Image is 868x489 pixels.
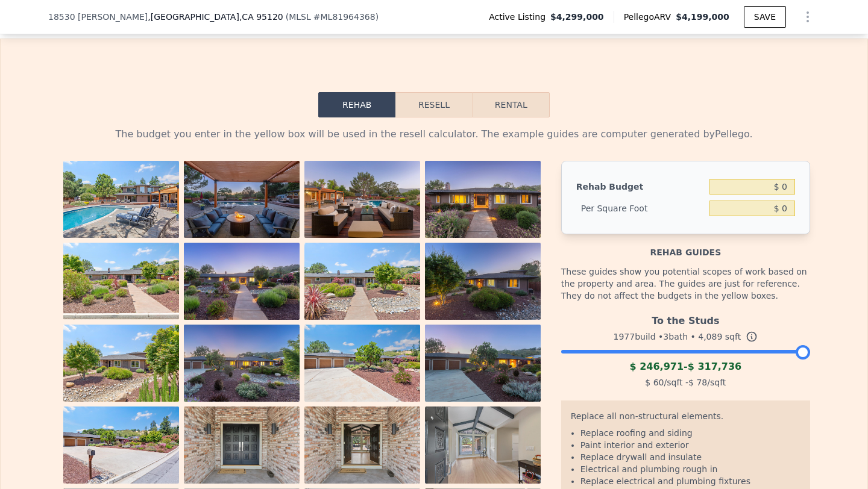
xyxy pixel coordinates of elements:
[561,234,810,258] div: Rehab guides
[63,243,179,320] img: Property Photo 5
[286,11,379,23] div: ( )
[580,439,800,451] li: Paint interior and exterior
[304,406,420,484] img: Property Photo 15
[63,406,179,484] img: Property Photo 13
[550,11,604,23] span: $4,299,000
[561,360,810,374] div: -
[629,361,684,372] span: $ 246,971
[148,11,283,23] span: , [GEOGRAPHIC_DATA]
[58,127,810,142] div: The budget you enter in the yellow box will be used in the resell calculator. The example guides ...
[561,374,810,391] div: /sqft - /sqft
[184,161,300,238] img: Property Photo 2
[688,361,742,372] span: $ 317,736
[489,11,550,23] span: Active Listing
[676,12,729,22] span: $4,199,000
[580,451,800,463] li: Replace drywall and insulate
[184,325,300,402] img: Property Photo 10
[63,325,179,402] img: Property Photo 9
[571,410,800,427] div: Replace all non-structural elements.
[796,5,820,29] button: Show Options
[580,475,800,487] li: Replace electrical and plumbing fixtures
[313,12,376,22] span: # ML81964368
[289,12,311,22] span: MLSL
[304,325,420,402] img: Property Photo 11
[425,406,541,484] img: Property Photo 16
[698,332,722,341] span: 4,089
[624,11,676,23] span: Pellego ARV
[688,378,707,387] span: $ 78
[184,406,300,484] img: Property Photo 14
[576,198,705,219] div: Per Square Foot
[63,161,179,238] img: Property Photo 1
[425,243,541,320] img: Property Photo 8
[561,258,810,309] div: These guides show you potential scopes of work based on the property and area. The guides are jus...
[580,427,800,439] li: Replace roofing and siding
[580,463,800,475] li: Electrical and plumbing rough in
[561,309,810,328] div: To the Studs
[645,378,664,387] span: $ 60
[304,243,420,320] img: Property Photo 7
[318,92,395,117] button: Rehab
[184,243,300,320] img: Property Photo 6
[48,11,148,23] span: 18530 [PERSON_NAME]
[239,12,283,22] span: , CA 95120
[425,325,541,402] img: Property Photo 12
[576,176,705,198] div: Rehab Budget
[425,161,541,238] img: Property Photo 4
[395,92,472,117] button: Resell
[561,328,810,345] div: 1977 build • 3 bath • sqft
[304,161,420,238] img: Property Photo 3
[744,6,786,28] button: SAVE
[473,92,550,117] button: Rental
